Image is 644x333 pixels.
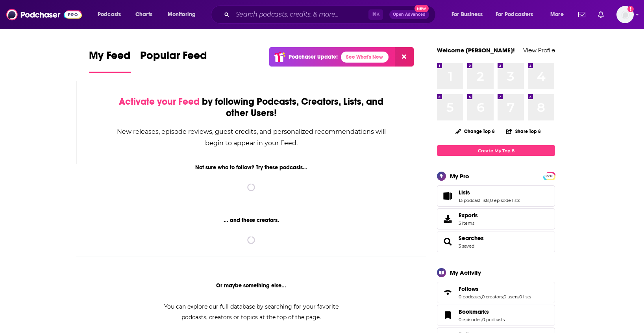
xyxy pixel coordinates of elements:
[446,8,492,21] button: open menu
[459,189,470,196] span: Lists
[116,126,387,149] div: New releases, episode reviews, guest credits, and personalized recommendations will begin to appe...
[518,294,519,300] span: ,
[459,294,481,300] a: 0 podcasts
[89,49,131,67] span: My Feed
[450,269,481,276] div: My Activity
[459,308,489,315] span: Bookmarks
[233,8,368,21] input: Search podcasts, credits, & more...
[218,6,443,24] div: Search podcasts, credits, & more...
[459,285,531,292] a: Follows
[459,198,489,203] a: 13 podcast lists
[6,7,82,22] img: Podchaser - Follow, Share and Rate Podcasts
[503,294,503,300] span: ,
[440,310,455,321] a: Bookmarks
[616,6,634,23] button: Show profile menu
[140,49,207,73] a: Popular Feed
[575,8,588,21] a: Show notifications dropdown
[506,124,541,139] button: Share Top 8
[76,282,426,289] div: Or maybe something else...
[595,8,607,21] a: Show notifications dropdown
[616,6,634,23] span: Logged in as broadleafbooks_
[437,305,555,326] span: Bookmarks
[616,6,634,23] img: User Profile
[459,308,505,315] a: Bookmarks
[545,8,574,21] button: open menu
[437,145,555,156] a: Create My Top 8
[544,173,554,179] span: PRO
[459,220,478,226] span: 3 items
[368,9,383,20] span: ⌘ K
[544,173,554,179] a: PRO
[437,208,555,229] a: Exports
[459,212,478,219] span: Exports
[393,13,426,17] span: Open Advanced
[503,294,518,300] a: 0 users
[437,282,555,303] span: Follows
[459,235,484,242] a: Searches
[459,317,481,322] a: 0 episodes
[523,46,555,54] a: View Profile
[550,9,564,20] span: More
[415,5,429,12] span: New
[490,198,520,203] a: 0 episode lists
[481,294,482,300] span: ,
[496,9,533,20] span: For Podcasters
[341,52,389,63] a: See What's New
[154,302,348,323] div: You can explore our full database by searching for your favorite podcasts, creators or topics at ...
[168,9,196,20] span: Monitoring
[519,294,531,300] a: 0 lists
[450,172,469,180] div: My Pro
[130,8,157,21] a: Charts
[482,317,505,322] a: 0 podcasts
[140,49,207,67] span: Popular Feed
[437,231,555,252] span: Searches
[76,164,426,171] div: Not sure who to follow? Try these podcasts...
[116,96,387,119] div: by following Podcasts, Creators, Lists, and other Users!
[89,49,131,73] a: My Feed
[482,294,503,300] a: 0 creators
[162,8,206,21] button: open menu
[452,9,483,20] span: For Business
[437,46,515,54] a: Welcome [PERSON_NAME]!
[440,191,455,202] a: Lists
[490,8,545,21] button: open menu
[135,9,152,20] span: Charts
[459,285,479,292] span: Follows
[481,317,482,322] span: ,
[289,54,338,60] p: Podchaser Update!
[440,287,455,298] a: Follows
[627,6,634,12] svg: Add a profile image
[459,189,520,196] a: Lists
[440,213,455,224] span: Exports
[389,10,429,19] button: Open AdvancedNew
[98,9,121,20] span: Podcasts
[92,8,131,21] button: open menu
[459,243,474,249] a: 3 saved
[437,185,555,207] span: Lists
[76,217,426,224] div: ... and these creators.
[451,126,500,136] button: Change Top 8
[489,198,490,203] span: ,
[440,236,455,247] a: Searches
[119,96,200,107] span: Activate your Feed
